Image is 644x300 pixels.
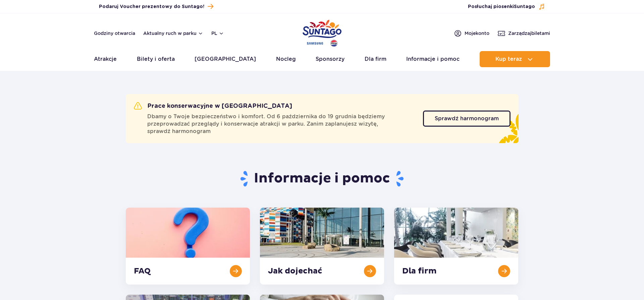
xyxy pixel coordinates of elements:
span: Suntago [514,4,535,9]
span: Moje konto [465,30,489,37]
a: Informacje i pomoc [406,51,460,67]
a: Park of Poland [303,17,341,48]
a: Bilety i oferta [137,51,175,67]
a: Podaruj Voucher prezentowy do Suntago! [99,2,213,11]
span: Podaruj Voucher prezentowy do Suntago! [99,3,204,10]
a: Sponsorzy [316,51,344,67]
span: Posłuchaj piosenki [468,3,535,10]
span: Sprawdź harmonogram [435,116,499,121]
a: Mojekonto [454,29,489,37]
a: Atrakcje [94,51,117,67]
button: Kup teraz [480,51,550,67]
span: Zarządzaj biletami [508,30,550,37]
a: Sprawdź harmonogram [423,111,511,127]
h1: Informacje i pomoc [126,170,519,187]
button: Posłuchaj piosenkiSuntago [468,3,545,10]
span: Kup teraz [495,56,522,62]
button: pl [211,30,224,37]
h2: Prace konserwacyjne w [GEOGRAPHIC_DATA] [134,102,292,110]
span: Dbamy o Twoje bezpieczeństwo i komfort. Od 6 października do 19 grudnia będziemy przeprowadzać pr... [147,113,415,135]
a: Nocleg [276,51,296,67]
a: Zarządzajbiletami [497,29,550,37]
a: Godziny otwarcia [94,30,135,37]
a: [GEOGRAPHIC_DATA] [195,51,256,67]
button: Aktualny ruch w parku [143,31,203,36]
a: Dla firm [365,51,386,67]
